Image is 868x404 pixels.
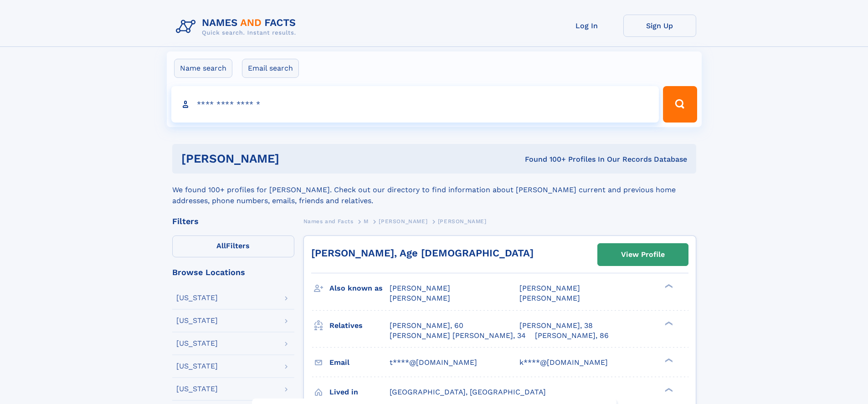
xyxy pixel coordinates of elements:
[379,215,427,227] a: [PERSON_NAME]
[172,235,294,257] label: Filters
[550,15,623,37] a: Log In
[329,281,390,296] h3: Also known as
[390,284,450,292] span: [PERSON_NAME]
[329,384,390,400] h3: Lived in
[172,217,294,225] div: Filters
[390,294,450,302] span: [PERSON_NAME]
[663,86,697,123] button: Search Button
[176,294,218,302] div: [US_STATE]
[623,15,696,37] a: Sign Up
[303,215,354,227] a: Names and Facts
[171,86,659,123] input: search input
[519,284,580,292] span: [PERSON_NAME]
[379,218,427,225] span: [PERSON_NAME]
[519,321,593,331] a: [PERSON_NAME], 38
[390,321,463,331] a: [PERSON_NAME], 60
[329,355,390,370] h3: Email
[519,294,580,302] span: [PERSON_NAME]
[172,174,696,206] div: We found 100+ profiles for [PERSON_NAME]. Check out our directory to find information about [PERS...
[172,268,294,276] div: Browse Locations
[364,215,369,227] a: M
[174,59,232,78] label: Name search
[242,59,299,78] label: Email search
[329,318,390,333] h3: Relatives
[598,244,688,266] a: View Profile
[663,283,673,289] div: ❯
[181,153,402,164] h1: [PERSON_NAME]
[663,320,673,326] div: ❯
[390,388,546,396] span: [GEOGRAPHIC_DATA], [GEOGRAPHIC_DATA]
[176,385,218,393] div: [US_STATE]
[390,331,526,341] a: [PERSON_NAME] [PERSON_NAME], 34
[176,340,218,347] div: [US_STATE]
[364,218,369,225] span: M
[402,154,687,164] div: Found 100+ Profiles In Our Records Database
[311,247,534,259] a: [PERSON_NAME], Age [DEMOGRAPHIC_DATA]
[216,241,226,250] span: All
[621,244,665,265] div: View Profile
[172,15,303,39] img: Logo Names and Facts
[663,357,673,363] div: ❯
[176,317,218,324] div: [US_STATE]
[663,387,673,393] div: ❯
[438,218,487,225] span: [PERSON_NAME]
[535,331,609,341] a: [PERSON_NAME], 86
[176,363,218,370] div: [US_STATE]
